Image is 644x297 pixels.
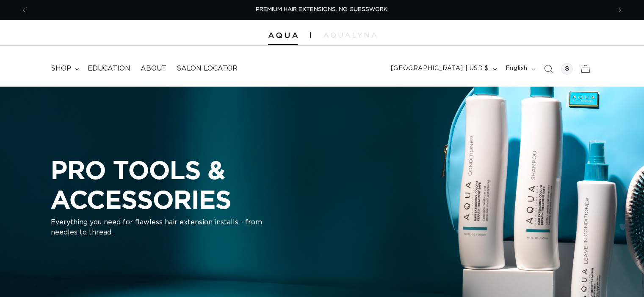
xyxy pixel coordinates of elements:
button: [GEOGRAPHIC_DATA] | USD $ [386,61,500,77]
button: Previous announcement [15,2,33,18]
a: Salon Locator [171,59,243,78]
span: shop [51,64,71,73]
img: Aqua Hair Extensions [268,33,298,38]
span: Education [88,64,130,73]
span: PREMIUM HAIR EXTENSIONS. NO GUESSWORK. [256,7,389,12]
img: aqualyna.com [323,33,376,38]
span: English [506,64,528,73]
a: Education [83,59,135,78]
p: Everything you need for flawless hair extension installs - from needles to thread. [51,218,263,238]
summary: shop [46,59,83,78]
button: Next announcement [611,2,629,18]
summary: Search [539,60,558,78]
span: [GEOGRAPHIC_DATA] | USD $ [391,64,489,73]
h2: PRO TOOLS & ACCESSORIES [51,155,373,214]
button: English [500,61,539,77]
a: About [135,59,171,78]
span: About [141,64,166,73]
span: Salon Locator [177,64,238,73]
